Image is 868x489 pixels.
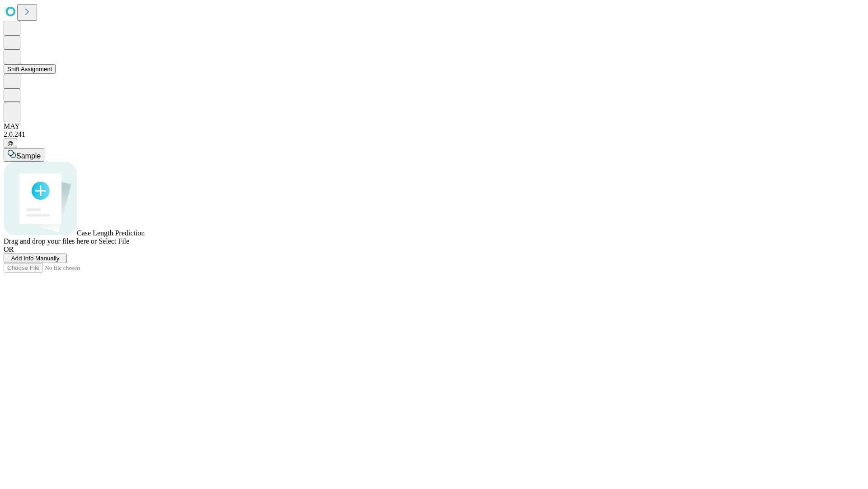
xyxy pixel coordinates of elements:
[4,64,56,74] button: Shift Assignment
[4,254,67,263] button: Add Info Manually
[4,148,44,162] button: Sample
[4,122,864,130] div: MAY
[7,140,14,147] span: @
[4,237,97,245] span: Drag and drop your files here or
[77,229,145,237] span: Case Length Prediction
[99,237,129,245] span: Select File
[4,139,17,148] button: @
[4,130,864,139] div: 2.0.241
[4,245,14,253] span: OR
[11,255,60,262] span: Add Info Manually
[16,152,41,160] span: Sample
